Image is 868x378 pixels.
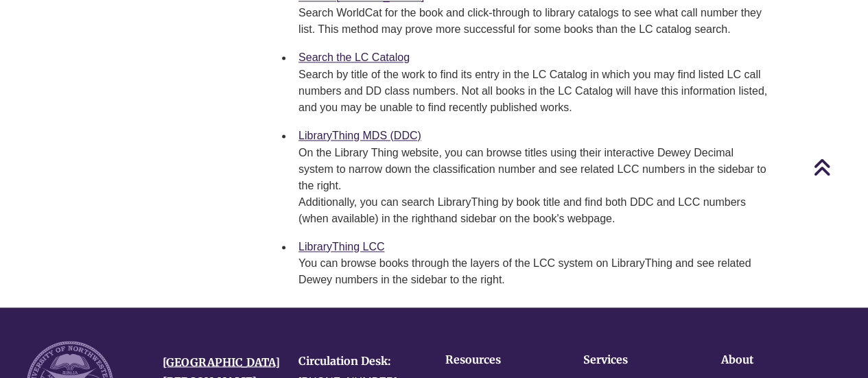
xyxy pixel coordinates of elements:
[298,241,384,252] a: LibraryThing LCC
[298,355,414,367] h4: Circulation Desk:
[298,5,771,38] div: Search WorldCat for the book and click-through to library catalogs to see what call number they l...
[298,255,771,288] div: You can browse books through the layers of the LCC system on LibraryThing and see related Dewey n...
[298,145,771,227] div: On the Library Thing website, you can browse titles using their interactive Dewey Decimal system ...
[163,355,280,368] a: [GEOGRAPHIC_DATA]
[298,51,410,63] a: Search the LC Catalog
[583,353,679,366] h4: Services
[721,353,817,366] h4: About
[445,353,540,366] h4: Resources
[298,130,421,141] a: LibraryThing MDS (DDC)
[298,67,771,116] div: Search by title of the work to find its entry in the LC Catalog in which you may find listed LC c...
[813,158,865,176] a: Back to Top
